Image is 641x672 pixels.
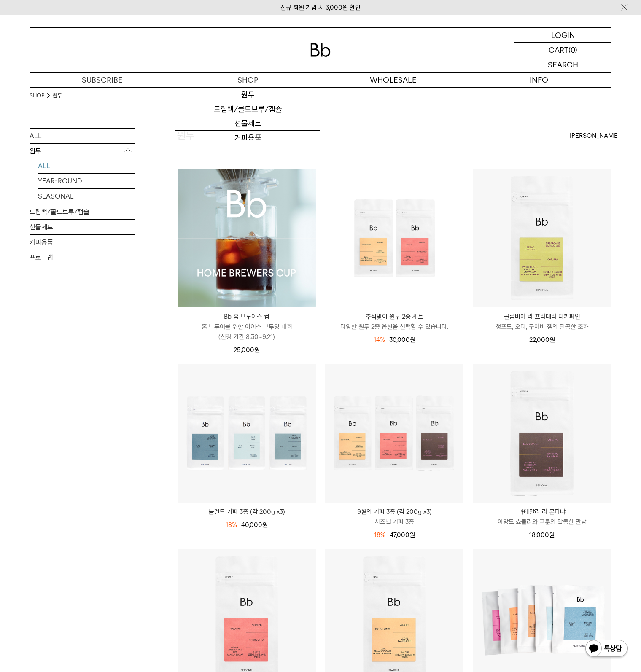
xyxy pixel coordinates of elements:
[325,364,463,503] img: 9월의 커피 3종 (각 200g x3)
[280,4,361,11] a: 신규 회원 가입 시 3,000원 할인
[30,250,135,265] a: 프로그램
[175,131,320,145] a: 커피용품
[325,517,463,527] p: 시즈널 커피 3종
[473,507,611,517] p: 과테말라 라 몬타냐
[409,531,415,539] span: 원
[514,43,611,57] a: CART (0)
[38,174,135,188] a: YEAR-ROUND
[178,169,316,307] img: 1000001223_add2_021.jpg
[30,204,135,219] a: 드립백/콜드브루/캡슐
[175,116,320,131] a: 선물세트
[178,312,316,342] a: Bb 홈 브루어스 컵 홈 브루어를 위한 아이스 브루잉 대회(신청 기간 8.30~9.21)
[38,159,135,173] a: ALL
[175,102,320,116] a: 드립백/콜드브루/캡슐
[254,346,260,354] span: 원
[569,131,620,141] span: [PERSON_NAME]
[473,507,611,527] a: 과테말라 라 몬타냐 아망드 쇼콜라와 프룬의 달콤한 만남
[473,169,611,307] img: 콜롬비아 라 프라데라 디카페인
[325,169,463,307] img: 추석맞이 원두 2종 세트
[53,91,62,100] a: 원두
[241,521,268,529] span: 40,000
[325,312,463,332] a: 추석맞이 원두 2종 세트 다양한 원두 2종 옵션을 선택할 수 있습니다.
[410,336,415,344] span: 원
[262,521,268,529] span: 원
[325,312,463,322] p: 추석맞이 원두 2종 세트
[310,43,331,57] img: 로고
[30,235,135,250] a: 커피용품
[30,91,44,100] a: SHOP
[584,639,628,659] img: 카카오톡 채널 1:1 채팅 버튼
[30,220,135,234] a: 선물세트
[549,336,555,344] span: 원
[374,530,385,540] div: 18%
[226,520,237,530] div: 18%
[529,531,555,539] span: 18,000
[325,322,463,332] p: 다양한 원두 2종 옵션을 선택할 수 있습니다.
[175,73,320,87] a: SHOP
[473,517,611,527] p: 아망드 쇼콜라와 프룬의 달콤한 만남
[529,336,555,344] span: 22,000
[178,507,316,517] a: 블렌드 커피 3종 (각 200g x3)
[234,346,260,354] span: 25,000
[514,28,611,43] a: LOGIN
[549,43,568,57] p: CART
[325,507,463,517] p: 9월의 커피 3종 (각 200g x3)
[325,507,463,527] a: 9월의 커피 3종 (각 200g x3) 시즈널 커피 3종
[374,335,385,345] div: 14%
[473,322,611,332] p: 청포도, 오디, 구아바 잼의 달콤한 조화
[473,312,611,332] a: 콜롬비아 라 프라데라 디카페인 청포도, 오디, 구아바 잼의 달콤한 조화
[568,43,577,57] p: (0)
[390,531,415,539] span: 47,000
[551,28,575,42] p: LOGIN
[549,531,555,539] span: 원
[473,312,611,322] p: 콜롬비아 라 프라데라 디카페인
[178,322,316,342] p: 홈 브루어를 위한 아이스 브루잉 대회 (신청 기간 8.30~9.21)
[175,88,320,102] a: 원두
[389,336,415,344] span: 30,000
[38,189,135,204] a: SEASONAL
[30,144,135,159] p: 원두
[320,73,466,87] p: WHOLESALE
[178,169,316,307] a: Bb 홈 브루어스 컵
[30,73,175,87] a: SUBSCRIBE
[548,57,578,72] p: SEARCH
[178,312,316,322] p: Bb 홈 브루어스 컵
[178,364,316,503] img: 블렌드 커피 3종 (각 200g x3)
[30,129,135,143] a: ALL
[473,364,611,503] img: 과테말라 라 몬타냐
[466,73,611,87] p: INFO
